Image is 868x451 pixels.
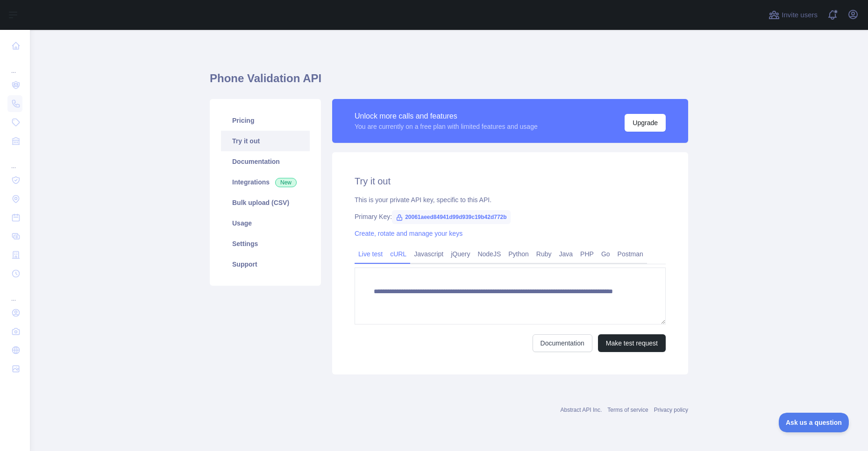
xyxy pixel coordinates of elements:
a: Java [555,247,577,261]
a: Create, rotate and manage your keys [355,230,462,237]
a: Bulk upload (CSV) [221,192,310,213]
iframe: Toggle Customer Support [779,413,849,432]
a: Usage [221,213,310,233]
div: You are currently on a free plan with limited features and usage [355,122,538,131]
a: Pricing [221,110,310,131]
button: Invite users [767,7,819,22]
a: jQuery [447,247,474,261]
a: Try it out [221,131,310,151]
h1: Phone Validation API [210,71,688,93]
a: Abstract API Inc. [561,407,602,413]
a: NodeJS [474,247,505,261]
a: Support [221,254,310,275]
a: Settings [221,233,310,254]
span: Invite users [782,10,818,21]
a: Integrations New [221,172,310,192]
div: Unlock more calls and features [355,111,538,122]
a: Postman [614,247,647,261]
a: Python [505,247,533,261]
div: Primary Key: [355,212,666,221]
a: Live test [355,247,386,261]
span: 20061aeed84941d99d939c19b42d772b [392,210,511,224]
button: Make test request [598,334,666,352]
a: Terms of service [607,407,648,413]
a: Ruby [533,247,555,261]
a: Documentation [533,334,592,352]
a: Documentation [221,151,310,172]
a: Javascript [410,247,447,261]
div: ... [7,284,22,303]
h2: Try it out [355,175,666,188]
a: cURL [386,247,410,261]
div: ... [7,56,22,75]
button: Upgrade [625,114,666,132]
span: New [275,178,297,187]
div: This is your private API key, specific to this API. [355,195,666,204]
a: Privacy policy [654,407,688,413]
div: ... [7,151,22,170]
a: PHP [576,247,598,261]
a: Go [598,247,614,261]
